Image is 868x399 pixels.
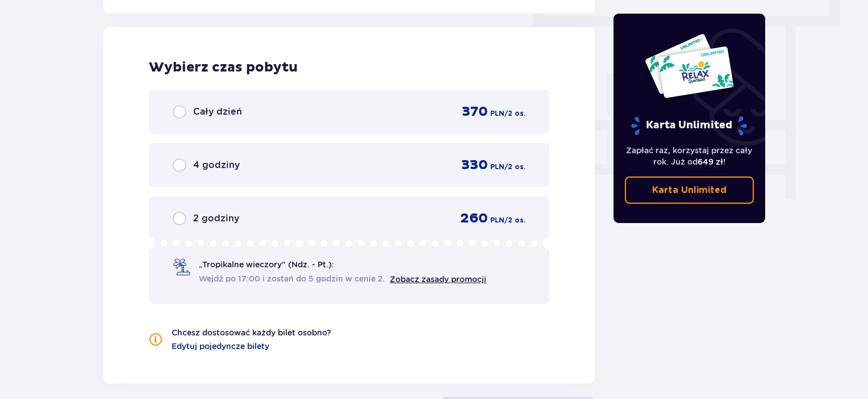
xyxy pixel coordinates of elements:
[490,215,504,225] p: PLN
[504,162,525,172] p: / 2 os.
[461,157,488,174] p: 330
[460,210,488,227] p: 260
[193,212,239,225] p: 2 godziny
[193,159,240,171] p: 4 godziny
[172,341,269,352] a: Edytuj pojedyncze bilety
[490,108,504,119] p: PLN
[625,145,754,167] p: Zapłać raz, korzystaj przez cały rok. Już od !
[504,108,525,119] p: / 2 os.
[199,259,334,270] p: „Tropikalne wieczory" (Ndz. - Pt.):
[149,59,549,76] p: Wybierz czas pobytu
[462,103,488,120] p: 370
[630,116,748,136] p: Karta Unlimited
[652,184,727,196] p: Karta Unlimited
[193,106,242,118] p: Cały dzień
[172,327,331,338] p: Chcesz dostosować każdy bilet osobno?
[199,273,385,284] span: Wejdź po 17:00 i zostań do 5 godzin w cenie 2.
[390,275,486,284] a: Zobacz zasady promocji
[698,157,723,166] span: 649 zł
[625,177,754,204] a: Karta Unlimited
[490,162,504,172] p: PLN
[504,215,525,225] p: / 2 os.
